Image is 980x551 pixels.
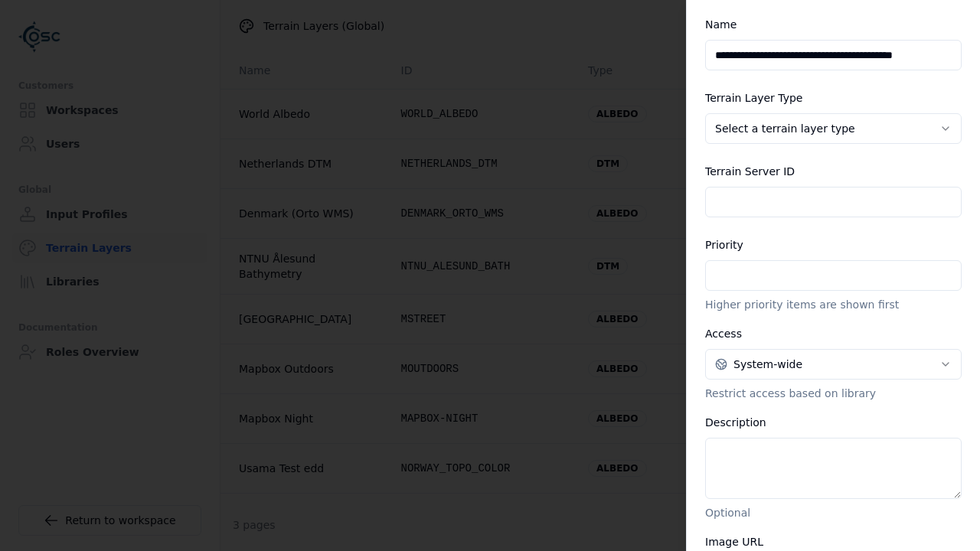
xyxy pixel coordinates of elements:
p: Higher priority items are shown first [705,297,962,312]
label: Priority [705,239,743,251]
label: Terrain Layer Type [705,92,802,104]
p: Restrict access based on library [705,386,962,401]
label: Description [705,416,766,429]
label: Access [705,328,742,340]
label: Name [705,18,737,31]
label: Image URL [705,536,763,548]
label: Terrain Server ID [705,165,795,178]
p: Optional [705,505,962,520]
